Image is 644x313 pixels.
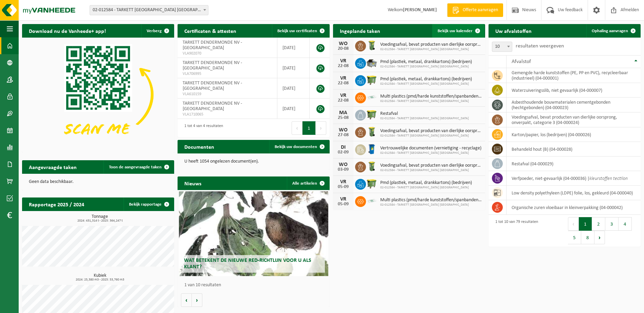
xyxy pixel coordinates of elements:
[316,121,326,135] button: Next
[183,81,242,91] span: TARKETT DENDERMONDE NV - [GEOGRAPHIC_DATA]
[492,42,512,51] span: 10
[605,217,619,231] button: 3
[184,258,311,270] span: Wat betekent de nieuwe RED-richtlijn voor u als klant?
[302,121,316,135] button: 1
[22,38,174,151] img: Download de VHEPlus App
[489,24,538,37] h2: Uw afvalstoffen
[336,127,350,133] div: WO
[183,112,272,117] span: VLA1710065
[516,43,564,49] label: resultaten weergeven
[380,163,482,168] span: Voedingsafval, bevat producten van dierlijke oorsprong, onverpakt, categorie 3
[380,134,482,138] span: 02-012584 - TARKETT [GEOGRAPHIC_DATA] [GEOGRAPHIC_DATA]
[507,68,641,83] td: gemengde harde kunststoffen (PE, PP en PVC), recycleerbaar (industrieel) (04-000001)
[380,197,482,203] span: Multi plastics (pmd/harde kunststoffen/spanbanden/eps/folie naturel/folie gemeng...
[178,176,208,190] h2: Nieuws
[461,7,500,14] span: Offerte aanvragen
[336,167,350,172] div: 03-09
[336,64,350,68] div: 22-08
[336,110,350,116] div: MA
[592,29,628,33] span: Ophaling aanvragen
[147,29,162,33] span: Verberg
[336,202,350,207] div: 05-09
[380,77,472,82] span: Pmd (plastiek, metaal, drankkartons) (bedrijven)
[183,51,272,56] span: VLA902070
[380,117,469,121] span: 02-012584 - TARKETT [GEOGRAPHIC_DATA] [GEOGRAPHIC_DATA]
[183,101,242,111] span: TARKETT DENDERMONDE NV - [GEOGRAPHIC_DATA]
[507,83,641,98] td: waterzuiveringsslib, niet gevaarlijk (04-000007)
[184,283,326,288] p: 1 van 10 resultaten
[366,161,378,172] img: WB-0140-HPE-GN-50
[568,231,581,244] button: 5
[366,91,378,103] img: LP-SK-00500-LPE-16
[178,140,221,153] h2: Documenten
[277,99,310,119] td: [DATE]
[581,231,594,244] button: 8
[336,41,350,46] div: WO
[432,24,484,38] a: Bekijk uw kalender
[181,121,223,135] div: 1 tot 4 van 4 resultaten
[277,38,310,58] td: [DATE]
[333,24,387,37] h2: Ingeplande taken
[336,150,350,155] div: 02-09
[380,168,482,172] span: 02-012584 - TARKETT [GEOGRAPHIC_DATA] [GEOGRAPHIC_DATA]
[507,112,641,127] td: voedingsafval, bevat producten van dierlijke oorsprong, onverpakt, categorie 3 (04-000024)
[277,29,317,33] span: Bekijk uw certificaten
[183,91,272,97] span: VLA610159
[380,59,472,65] span: Pmd (plastiek, metaal, drankkartons) (bedrijven)
[507,171,641,186] td: verfpoeder, niet-gevaarlijk (04-000036) |
[592,217,605,231] button: 2
[287,176,329,190] a: Alle artikelen
[492,42,512,52] span: 10
[183,40,242,50] span: TARKETT DENDERMONDE NV - [GEOGRAPHIC_DATA]
[178,24,243,37] h2: Certificaten & attesten
[277,58,310,78] td: [DATE]
[366,109,378,120] img: WB-1100-HPE-GN-50
[336,93,350,98] div: VR
[192,293,202,307] button: Volgende
[380,99,482,103] span: 02-012584 - TARKETT [GEOGRAPHIC_DATA] [GEOGRAPHIC_DATA]
[380,203,482,207] span: 02-012584 - TARKETT [GEOGRAPHIC_DATA] [GEOGRAPHIC_DATA]
[90,5,208,15] span: 02-012584 - TARKETT DENDERMONDE NV - DENDERMONDE
[380,146,481,151] span: Vertrouwelijke documenten (vernietiging - recyclage)
[586,24,640,38] a: Ophaling aanvragen
[336,58,350,64] div: VR
[492,216,538,245] div: 1 tot 10 van 79 resultaten
[141,24,173,38] button: Verberg
[507,200,641,215] td: organische zuren vloeibaar in kleinverpakking (04-000042)
[336,179,350,185] div: VR
[29,180,167,184] p: Geen data beschikbaar.
[336,98,350,103] div: 22-08
[507,98,641,112] td: asbesthoudende bouwmaterialen cementgebonden (hechtgebonden) (04-000023)
[594,231,605,244] button: Next
[366,143,378,155] img: WB-0240-HPE-BE-09
[403,7,437,13] strong: [PERSON_NAME]
[25,214,174,223] h3: Tonnage
[336,116,350,120] div: 25-08
[507,156,641,171] td: restafval (04-000029)
[25,219,174,223] span: 2024: 431,314 t - 2025: 364,247 t
[336,81,350,86] div: 22-08
[25,278,174,281] span: 2024: 25,380 m3 - 2025: 53,760 m3
[104,160,173,174] a: Toon de aangevraagde taken
[336,196,350,202] div: VR
[568,217,579,231] button: Previous
[380,42,482,47] span: Voedingsafval, bevat producten van dierlijke oorsprong, onverpakt, categorie 3
[619,217,632,231] button: 4
[22,160,84,173] h2: Aangevraagde taken
[272,24,329,38] a: Bekijk uw certificaten
[380,94,482,99] span: Multi plastics (pmd/harde kunststoffen/spanbanden/eps/folie naturel/folie gemeng...
[336,133,350,138] div: 27-08
[22,24,113,37] h2: Download nu de Vanheede+ app!
[336,46,350,51] div: 20-08
[366,57,378,68] img: WB-5000-GAL-GY-01
[183,71,272,77] span: VLA706995
[277,78,310,99] td: [DATE]
[447,3,503,17] a: Offerte aanvragen
[366,40,378,51] img: WB-0140-HPE-GN-50
[269,140,329,153] a: Bekijk uw documenten
[292,121,302,135] button: Previous
[366,178,378,189] img: WB-1100-HPE-GN-50
[336,185,350,189] div: 05-09
[512,59,531,64] span: Afvalstof
[90,5,208,15] span: 02-012584 - TARKETT DENDERMONDE NV - DENDERMONDE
